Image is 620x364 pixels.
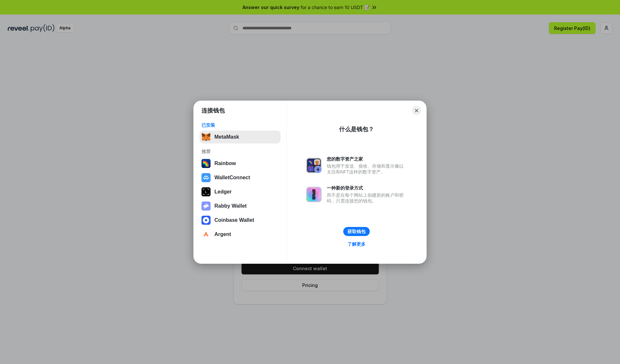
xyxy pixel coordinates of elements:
[200,228,281,241] button: Argent
[201,159,211,168] img: svg+xml,%3Csvg%20width%3D%22120%22%20height%3D%22120%22%20viewBox%3D%220%200%20120%20120%22%20fil...
[201,230,211,239] img: svg+xml,%3Csvg%20width%3D%2228%22%20height%3D%2228%22%20viewBox%3D%220%200%2028%2028%22%20fill%3D...
[306,158,322,173] img: svg+xml,%3Csvg%20xmlns%3D%22http%3A%2F%2Fwww.w3.org%2F2000%2Fsvg%22%20fill%3D%22none%22%20viewBox...
[201,173,211,182] img: svg+xml,%3Csvg%20width%3D%2228%22%20height%3D%2228%22%20viewBox%3D%220%200%2028%2028%22%20fill%3D...
[327,192,407,204] div: 而不是在每个网站上创建新的账户和密码，只需连接您的钱包。
[201,122,279,128] div: 已安装
[214,161,236,166] div: Rainbow
[412,106,421,115] button: Close
[200,214,281,227] button: Coinbase Wallet
[214,231,231,237] div: Argent
[200,157,281,170] button: Rainbow
[343,227,370,236] button: 获取钱包
[327,156,407,162] div: 您的数字资产之家
[327,185,407,191] div: 一种新的登录方式
[214,134,239,140] div: MetaMask
[339,125,374,133] div: 什么是钱包？
[201,216,211,225] img: svg+xml,%3Csvg%20width%3D%2228%22%20height%3D%2228%22%20viewBox%3D%220%200%2028%2028%22%20fill%3D...
[201,202,211,211] img: svg+xml,%3Csvg%20xmlns%3D%22http%3A%2F%2Fwww.w3.org%2F2000%2Fsvg%22%20fill%3D%22none%22%20viewBox...
[327,163,407,175] div: 钱包用于发送、接收、存储和显示像以太坊和NFT这样的数字资产。
[200,185,281,198] button: Ledger
[200,171,281,184] button: WalletConnect
[214,203,247,209] div: Rabby Wallet
[306,187,322,202] img: svg+xml,%3Csvg%20xmlns%3D%22http%3A%2F%2Fwww.w3.org%2F2000%2Fsvg%22%20fill%3D%22none%22%20viewBox...
[200,131,281,143] button: MetaMask
[201,149,279,154] div: 推荐
[201,107,225,114] h1: 连接钱包
[347,229,366,234] div: 获取钱包
[347,241,366,247] div: 了解更多
[201,187,211,196] img: svg+xml,%3Csvg%20xmlns%3D%22http%3A%2F%2Fwww.w3.org%2F2000%2Fsvg%22%20width%3D%2228%22%20height%3...
[344,240,369,248] a: 了解更多
[214,189,232,195] div: Ledger
[201,133,211,142] img: svg+xml,%3Csvg%20fill%3D%22none%22%20height%3D%2233%22%20viewBox%3D%220%200%2035%2033%22%20width%...
[214,175,250,181] div: WalletConnect
[214,217,254,223] div: Coinbase Wallet
[200,200,281,212] button: Rabby Wallet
